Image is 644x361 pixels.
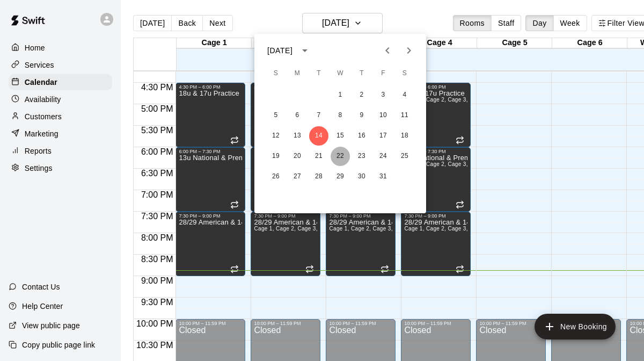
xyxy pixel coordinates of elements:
[309,126,328,146] button: 14
[266,126,286,146] button: 12
[267,45,292,56] div: [DATE]
[352,63,371,84] span: Thursday
[288,147,307,166] button: 20
[288,167,307,186] button: 27
[309,147,328,166] button: 21
[352,167,371,186] button: 30
[374,106,393,125] button: 10
[395,85,414,105] button: 4
[374,126,393,146] button: 17
[352,147,371,166] button: 23
[395,126,414,146] button: 18
[395,63,414,84] span: Saturday
[377,40,398,61] button: Previous month
[331,106,350,125] button: 8
[266,106,286,125] button: 5
[331,63,350,84] span: Wednesday
[374,147,393,166] button: 24
[352,106,371,125] button: 9
[331,167,350,186] button: 29
[374,167,393,186] button: 31
[331,147,350,166] button: 22
[288,63,307,84] span: Monday
[395,106,414,125] button: 11
[374,63,393,84] span: Friday
[309,106,328,125] button: 7
[352,85,371,105] button: 2
[266,147,286,166] button: 19
[398,40,420,61] button: Next month
[288,106,307,125] button: 6
[331,126,350,146] button: 15
[374,85,393,105] button: 3
[266,167,286,186] button: 26
[352,126,371,146] button: 16
[266,63,286,84] span: Sunday
[309,167,328,186] button: 28
[309,63,328,84] span: Tuesday
[331,85,350,105] button: 1
[395,147,414,166] button: 25
[288,126,307,146] button: 13
[296,41,314,60] button: calendar view is open, switch to year view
